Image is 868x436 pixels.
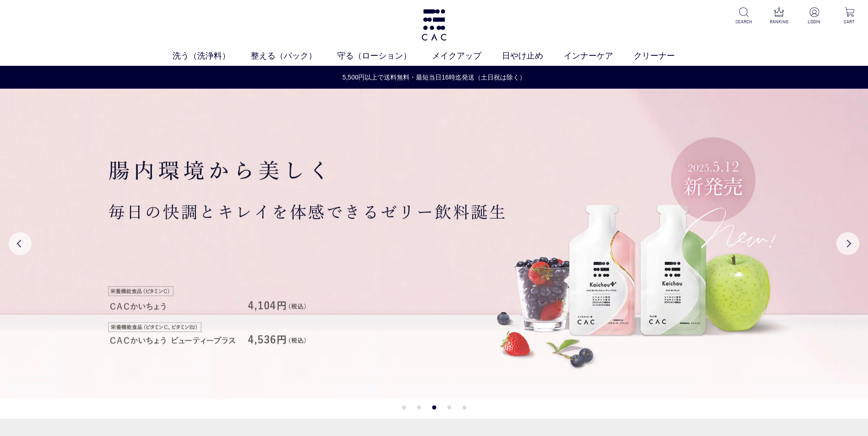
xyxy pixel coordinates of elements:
a: 整える（パック） [251,50,337,62]
a: 洗う（洗浄料） [173,50,251,62]
a: 守る（ローション） [337,50,432,62]
p: LOGIN [803,18,825,25]
a: RANKING [768,7,790,25]
a: 日やけ止め [502,50,564,62]
img: logo [420,9,448,41]
p: SEARCH [733,18,755,25]
a: CART [838,7,861,25]
a: インナーケア [564,50,634,62]
button: 1 of 5 [402,405,406,409]
a: SEARCH [733,7,755,25]
button: 5 of 5 [462,405,466,409]
p: CART [838,18,861,25]
button: 3 of 5 [432,405,436,409]
button: 2 of 5 [417,405,421,409]
button: Previous [9,232,32,255]
p: RANKING [768,18,790,25]
a: 5,500円以上で送料無料・最短当日16時迄発送（土日祝は除く） [0,73,868,82]
a: LOGIN [803,7,825,25]
button: 4 of 5 [447,405,451,409]
a: クリーナー [634,50,695,62]
a: メイクアップ [432,50,502,62]
button: Next [836,232,859,255]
